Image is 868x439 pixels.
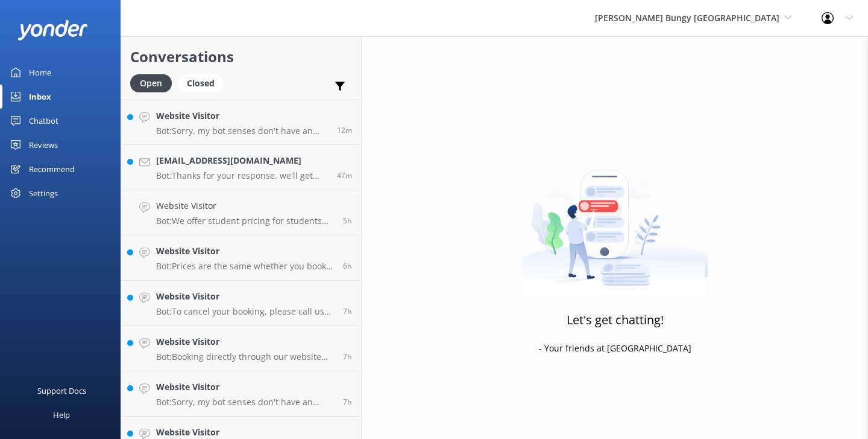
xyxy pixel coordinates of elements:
h4: Website Visitor [156,245,334,258]
a: Website VisitorBot:Sorry, my bot senses don't have an answer for that, please try and rephrase yo... [121,371,361,417]
h3: Let's get chatting! [567,310,664,330]
p: - Your friends at [GEOGRAPHIC_DATA] [539,342,691,355]
img: yonder-white-logo.png [18,20,87,40]
h4: Website Visitor [156,199,334,213]
a: Website VisitorBot:Sorry, my bot senses don't have an answer for that, please try and rephrase yo... [121,100,361,145]
p: Bot: Sorry, my bot senses don't have an answer for that, please try and rephrase your question, I... [156,397,334,408]
div: Open [130,74,172,92]
a: Website VisitorBot:Booking directly through our website always offers the best prices. Our combos... [121,326,361,371]
span: 11:41pm 19-Aug-2025 (UTC +12:00) Pacific/Auckland [343,351,352,362]
h4: Website Visitor [156,426,334,439]
h2: Conversations [130,45,352,68]
p: Bot: Booking directly through our website always offers the best prices. Our combos are the best ... [156,351,334,362]
h4: Website Visitor [156,290,334,303]
a: Closed [178,76,230,89]
span: 06:13am 20-Aug-2025 (UTC +12:00) Pacific/Auckland [337,170,352,181]
a: Website VisitorBot:To cancel your booking, please call us at [PHONE_NUMBER] or [PHONE_NUMBER], or... [121,281,361,326]
a: [EMAIL_ADDRESS][DOMAIN_NAME]Bot:Thanks for your response, we'll get back to you as soon as we can... [121,145,361,190]
span: 12:10am 20-Aug-2025 (UTC +12:00) Pacific/Auckland [343,261,352,271]
p: Bot: Sorry, my bot senses don't have an answer for that, please try and rephrase your question, I... [156,126,328,136]
a: Website VisitorBot:We offer student pricing for students studying in domestic NZ institutions onl... [121,190,361,236]
span: 11:22pm 19-Aug-2025 (UTC +12:00) Pacific/Auckland [343,397,352,407]
span: 11:51pm 19-Aug-2025 (UTC +12:00) Pacific/Auckland [343,306,352,316]
div: Help [53,403,70,427]
div: Settings [29,181,58,205]
div: Recommend [29,157,75,181]
div: Closed [178,74,224,92]
h4: Website Visitor [156,335,334,348]
p: Bot: To cancel your booking, please call us at [PHONE_NUMBER] or [PHONE_NUMBER], or email us at [... [156,306,334,317]
span: [PERSON_NAME] Bungy [GEOGRAPHIC_DATA] [595,12,779,24]
a: Open [130,76,178,89]
div: Reviews [29,133,58,157]
p: Bot: Prices are the same whether you book online or at the physical office. For specific activity... [156,261,334,272]
p: Bot: We offer student pricing for students studying in domestic NZ institutions only. You will ne... [156,216,334,226]
a: Website VisitorBot:Prices are the same whether you book online or at the physical office. For spe... [121,236,361,281]
span: 01:58am 20-Aug-2025 (UTC +12:00) Pacific/Auckland [343,216,352,226]
p: Bot: Thanks for your response, we'll get back to you as soon as we can during opening hours. [156,170,328,181]
div: Chatbot [29,109,58,133]
h4: Website Visitor [156,109,328,123]
div: Inbox [29,85,51,109]
h4: Website Visitor [156,380,334,394]
h4: [EMAIL_ADDRESS][DOMAIN_NAME] [156,154,328,167]
div: Home [29,60,51,85]
span: 06:48am 20-Aug-2025 (UTC +12:00) Pacific/Auckland [337,125,352,135]
img: artwork of a man stealing a conversation from at giant smartphone [522,144,708,295]
div: Support Docs [37,379,86,403]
